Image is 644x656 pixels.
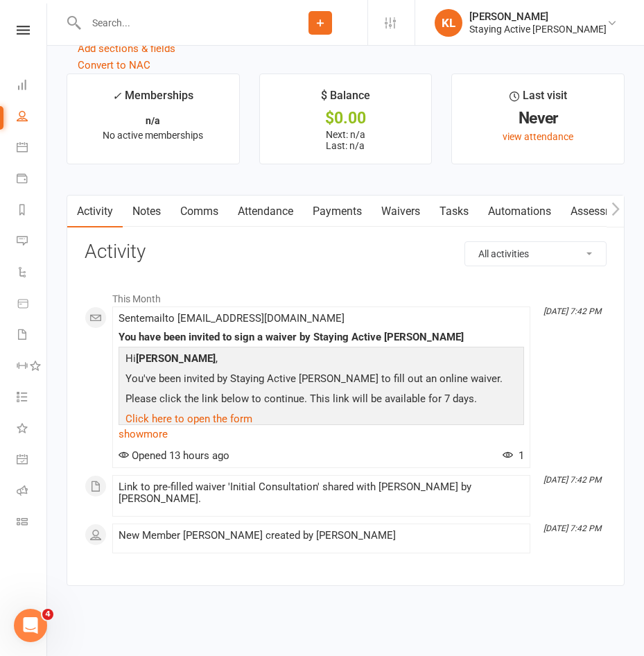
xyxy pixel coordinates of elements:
i: [DATE] 7:42 PM [543,524,601,533]
div: Never [464,111,611,126]
i: ✓ [112,89,121,103]
a: Dashboard [17,71,48,102]
a: Attendance [228,196,303,227]
iframe: Intercom live chat [14,609,47,642]
strong: n/a [146,115,160,126]
span: Sent email to [EMAIL_ADDRESS][DOMAIN_NAME] [119,312,345,325]
a: Click here to open the form [125,413,252,425]
h3: Activity [85,241,607,263]
p: Please click the link below to continue. This link will be available for 7 days. [122,390,521,411]
span: 1 [503,449,524,462]
a: People [17,102,48,133]
div: New Member [PERSON_NAME] created by [PERSON_NAME] [119,530,524,542]
a: Calendar [17,133,48,164]
a: What's New [17,414,48,445]
div: KL [435,9,462,37]
li: This Month [85,284,607,307]
a: Activity [67,196,123,227]
a: Payments [303,196,372,227]
div: Link to pre-filled waiver 'Initial Consultation' shared with [PERSON_NAME] by [PERSON_NAME]. [119,481,524,505]
a: Add sections & fields [78,42,175,55]
a: Waivers [372,196,430,227]
span: Opened 13 hours ago [119,449,229,462]
i: [DATE] 7:42 PM [543,307,601,316]
a: Payments [17,164,48,196]
a: Reports [17,196,48,227]
div: [PERSON_NAME] [469,10,607,23]
a: view attendance [503,131,573,142]
a: General attendance kiosk mode [17,445,48,476]
a: Tasks [430,196,478,227]
p: You've been invited by Staying Active [PERSON_NAME] to fill out an online waiver. [122,370,521,390]
a: Class kiosk mode [17,508,48,539]
div: Memberships [112,87,193,112]
div: You have been invited to sign a waiver by Staying Active [PERSON_NAME] [119,331,524,343]
a: Notes [123,196,171,227]
a: Roll call kiosk mode [17,476,48,508]
i: [DATE] 7:42 PM [543,475,601,485]
a: show more [119,424,524,444]
div: $0.00 [272,111,419,126]
span: 4 [42,609,53,620]
a: Convert to NAC [78,59,150,71]
a: Comms [171,196,228,227]
strong: [PERSON_NAME] [136,352,216,365]
input: Search... [82,13,273,33]
a: Product Sales [17,289,48,320]
p: Hi , [122,350,521,370]
div: Staying Active [PERSON_NAME] [469,23,607,35]
a: Automations [478,196,561,227]
span: No active memberships [103,130,203,141]
div: Last visit [510,87,567,112]
div: $ Balance [321,87,370,112]
p: Next: n/a Last: n/a [272,129,419,151]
